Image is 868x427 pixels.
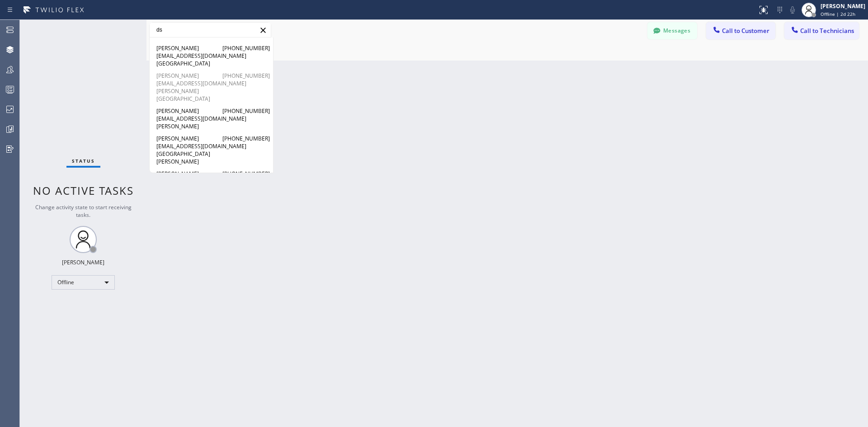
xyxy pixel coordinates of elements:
[800,27,854,35] span: Call to Technicians
[156,170,200,178] span: [PERSON_NAME]
[156,60,200,67] span: [GEOGRAPHIC_DATA]
[156,115,266,122] span: [EMAIL_ADDRESS][DOMAIN_NAME]
[156,44,200,52] span: [PERSON_NAME]
[706,22,775,39] button: Call to Customer
[821,2,865,10] div: [PERSON_NAME]
[35,203,132,219] span: Change activity state to start receiving tasks.
[150,23,271,37] input: Search
[33,183,134,198] span: No active tasks
[222,107,266,115] span: [PHONE_NUMBER]
[784,22,859,39] button: Call to Technicians
[52,275,115,290] div: Offline
[222,44,266,52] span: [PHONE_NUMBER]
[786,4,799,16] button: Mute
[72,158,95,164] span: Status
[156,80,266,87] span: [EMAIL_ADDRESS][DOMAIN_NAME]
[156,150,200,165] span: [GEOGRAPHIC_DATA][PERSON_NAME]
[156,122,200,130] span: [PERSON_NAME]
[156,87,200,103] span: [PERSON_NAME][GEOGRAPHIC_DATA]
[156,135,200,142] span: [PERSON_NAME]
[222,170,266,178] span: [PHONE_NUMBER]
[647,22,697,39] button: Messages
[222,72,266,80] span: [PHONE_NUMBER]
[156,72,200,80] span: [PERSON_NAME]
[156,107,200,115] span: [PERSON_NAME]
[156,142,266,150] span: [EMAIL_ADDRESS][DOMAIN_NAME]
[821,11,855,17] span: Offline | 2d 22h
[722,27,769,35] span: Call to Customer
[222,135,266,142] span: [PHONE_NUMBER]
[62,258,104,266] div: [PERSON_NAME]
[156,52,266,60] span: [EMAIL_ADDRESS][DOMAIN_NAME]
